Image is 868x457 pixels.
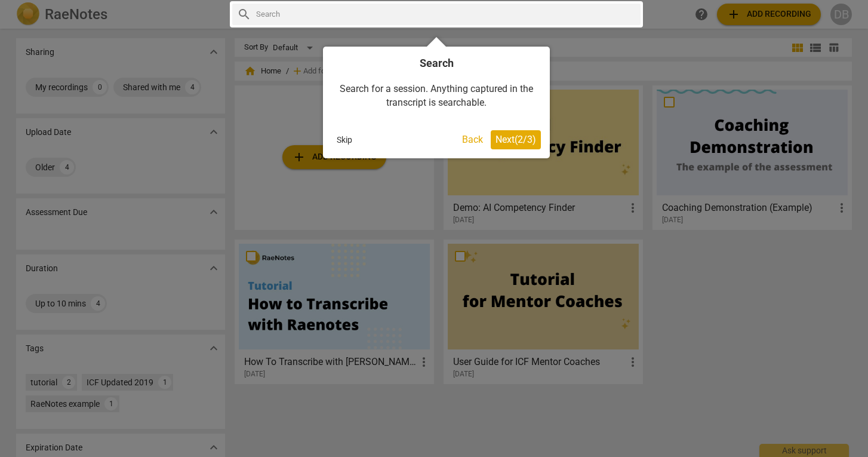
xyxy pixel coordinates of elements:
div: Search for a session. Anything captured in the transcript is searchable. [332,70,541,121]
button: Skip [332,131,357,149]
button: Back [457,130,488,149]
button: Next [491,130,541,149]
h4: Search [332,56,541,70]
span: Next ( 2 / 3 ) [495,134,536,145]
